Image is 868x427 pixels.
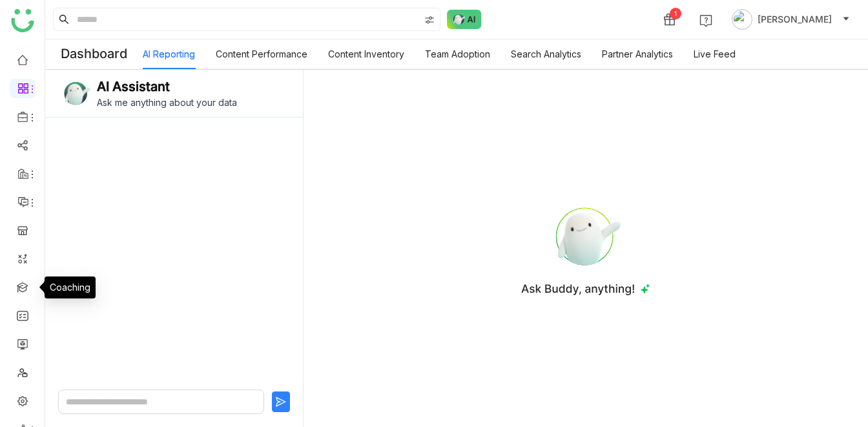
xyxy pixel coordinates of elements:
a: Search Analytics [511,48,581,59]
img: avatar [732,9,752,30]
button: [PERSON_NAME] [729,9,852,30]
div: Ask me anything about your data [97,97,287,108]
a: Live Feed [694,48,736,59]
a: Content Performance [216,48,307,59]
img: logo [11,9,34,32]
div: AI Assistant [97,79,170,94]
img: ask-buddy-normal.svg [447,10,482,29]
a: AI Reporting [143,48,195,59]
img: search-type.svg [424,15,435,25]
span: [PERSON_NAME] [758,12,832,26]
a: Content Inventory [328,48,404,59]
div: 1 [670,8,681,19]
div: Dashboard [45,39,143,69]
img: help.svg [699,14,712,27]
a: Team Adoption [425,48,490,59]
a: Partner Analytics [602,48,673,59]
img: ask-buddy.svg [61,79,92,108]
